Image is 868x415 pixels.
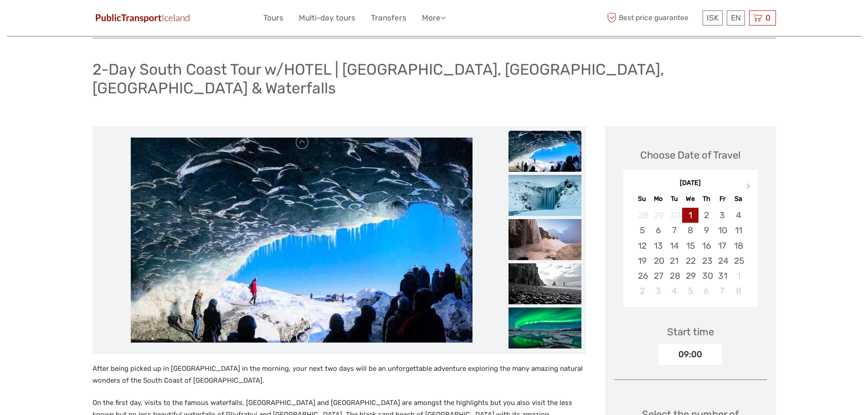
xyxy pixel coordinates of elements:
[742,181,757,195] button: Next Month
[634,208,650,223] div: Not available Sunday, September 28th, 2025
[650,223,666,238] div: Choose Monday, October 6th, 2025
[605,10,700,26] span: Best price guarantee
[650,268,666,283] div: Choose Monday, October 27th, 2025
[634,268,650,283] div: Choose Sunday, October 26th, 2025
[699,253,714,268] div: Choose Thursday, October 23rd, 2025
[699,268,714,283] div: Choose Thursday, October 30th, 2025
[634,238,650,253] div: Choose Sunday, October 12th, 2025
[707,13,719,22] span: ISK
[699,223,714,238] div: Choose Thursday, October 9th, 2025
[666,193,682,205] div: Tu
[131,138,473,343] img: 14791c15f2ff468eb8990abaa11e6e38_main_slider.jpeg
[650,193,666,205] div: Mo
[699,208,714,223] div: Choose Thursday, October 2nd, 2025
[764,13,772,22] span: 0
[634,283,650,298] div: Choose Sunday, November 2nd, 2025
[623,179,758,188] div: [DATE]
[730,283,746,298] div: Choose Saturday, November 8th, 2025
[666,208,682,223] div: Not available Tuesday, September 30th, 2025
[714,193,730,205] div: Fr
[634,253,650,268] div: Choose Sunday, October 19th, 2025
[371,11,406,25] a: Transfers
[682,238,698,253] div: Choose Wednesday, October 15th, 2025
[666,253,682,268] div: Choose Tuesday, October 21st, 2025
[714,238,730,253] div: Choose Friday, October 17th, 2025
[682,253,698,268] div: Choose Wednesday, October 22nd, 2025
[730,208,746,223] div: Choose Saturday, October 4th, 2025
[727,10,745,26] div: EN
[508,131,581,172] img: 14791c15f2ff468eb8990abaa11e6e38_slider_thumbnail.jpeg
[666,283,682,298] div: Choose Tuesday, November 4th, 2025
[640,148,740,162] div: Choose Date of Travel
[730,193,746,205] div: Sa
[714,208,730,223] div: Choose Friday, October 3rd, 2025
[667,325,714,339] div: Start time
[508,175,581,216] img: ea4aa6bc65e34736a0d78be27a9bf536_slider_thumbnail.jpg
[682,193,698,205] div: We
[13,16,103,23] p: We're away right now. Please check back later!
[422,11,446,25] a: More
[699,283,714,298] div: Choose Thursday, November 6th, 2025
[650,238,666,253] div: Choose Monday, October 13th, 2025
[699,193,714,205] div: Th
[508,263,581,304] img: ba7fa713a6544218beaed1491962edf4_slider_thumbnail.jpeg
[730,268,746,283] div: Choose Saturday, November 1st, 2025
[263,11,283,25] a: Tours
[666,238,682,253] div: Choose Tuesday, October 14th, 2025
[508,307,581,348] img: 22414e94bba04c7baf4e302c8a372bca_slider_thumbnail.jpeg
[682,283,698,298] div: Choose Wednesday, November 5th, 2025
[508,219,581,260] img: 5a387a8a03a44343abb88fd8551a1f61_slider_thumbnail.jpg
[650,208,666,223] div: Not available Monday, September 29th, 2025
[682,208,698,223] div: Choose Wednesday, October 1st, 2025
[92,11,193,25] img: 649-6460f36e-8799-4323-b450-83d04da7ab63_logo_small.jpg
[650,283,666,298] div: Choose Monday, November 3rd, 2025
[714,283,730,298] div: Choose Friday, November 7th, 2025
[92,363,586,386] p: After being picked up in [GEOGRAPHIC_DATA] in the morning, your next two days will be an unforget...
[634,223,650,238] div: Choose Sunday, October 5th, 2025
[730,238,746,253] div: Choose Saturday, October 18th, 2025
[666,223,682,238] div: Choose Tuesday, October 7th, 2025
[650,253,666,268] div: Choose Monday, October 20th, 2025
[666,268,682,283] div: Choose Tuesday, October 28th, 2025
[299,11,355,25] a: Multi-day tours
[730,223,746,238] div: Choose Saturday, October 11th, 2025
[92,60,776,97] h1: 2-Day South Coast Tour w/HOTEL | [GEOGRAPHIC_DATA], [GEOGRAPHIC_DATA], [GEOGRAPHIC_DATA] & Waterf...
[626,208,755,298] div: month 2025-10
[714,268,730,283] div: Choose Friday, October 31st, 2025
[634,193,650,205] div: Su
[682,223,698,238] div: Choose Wednesday, October 8th, 2025
[714,223,730,238] div: Choose Friday, October 10th, 2025
[699,238,714,253] div: Choose Thursday, October 16th, 2025
[714,253,730,268] div: Choose Friday, October 24th, 2025
[105,14,116,25] button: Open LiveChat chat widget
[730,253,746,268] div: Choose Saturday, October 25th, 2025
[658,344,722,365] div: 09:00
[682,268,698,283] div: Choose Wednesday, October 29th, 2025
